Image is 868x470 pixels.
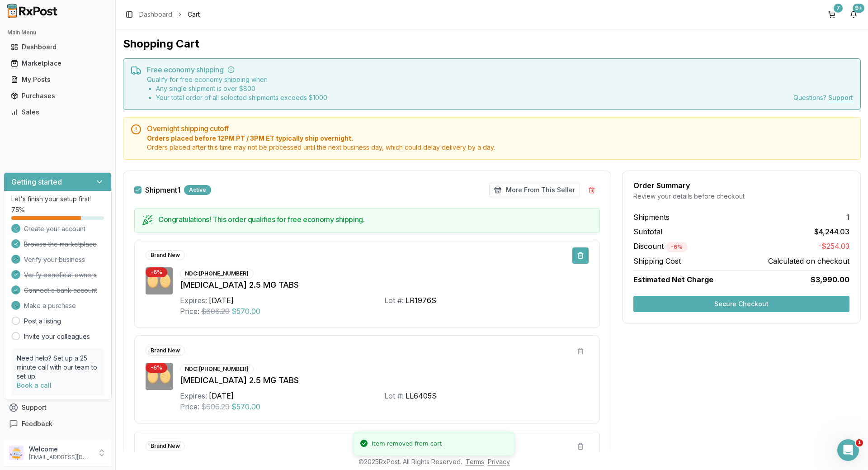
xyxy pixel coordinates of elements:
[22,419,52,428] span: Feedback
[11,59,104,68] div: Marketplace
[180,401,199,412] div: Price:
[11,108,104,117] div: Sales
[633,226,662,237] span: Subtotal
[846,212,849,223] span: 1
[123,37,861,51] h1: Shopping Cart
[633,275,713,284] span: Estimated Net Charge
[666,242,688,252] div: - 6 %
[147,143,853,152] span: Orders placed after this time may not be processed until the next business day, which could delay...
[156,93,327,102] li: Your total order of all selected shipments exceeds $ 1000
[372,439,442,448] div: Item removed from cart
[7,71,108,88] a: My Posts
[11,176,62,187] h3: Getting started
[147,75,327,102] div: Qualify for free economy shipping when
[139,10,200,19] nav: breadcrumb
[24,255,85,264] span: Verify your business
[846,7,861,22] button: 9+
[384,390,404,401] div: Lot #:
[406,295,436,306] div: LR1976S
[29,454,92,461] p: [EMAIL_ADDRESS][DOMAIN_NAME]
[146,441,185,451] div: Brand New
[11,75,104,84] div: My Posts
[24,271,97,280] span: Verify beneficial owners
[4,89,112,103] button: Purchases
[180,364,254,374] div: NDC: [PHONE_NUMBER]
[811,274,849,285] span: $3,990.00
[4,399,112,416] button: Support
[4,40,112,54] button: Dashboard
[24,240,97,249] span: Browse the marketplace
[837,439,859,461] iframe: Intercom live chat
[7,104,108,120] a: Sales
[146,363,173,390] img: Eliquis 2.5 MG TABS
[4,56,112,71] button: Marketplace
[231,306,260,317] span: $570.00
[768,256,849,266] span: Calculated on checkout
[466,458,484,465] a: Terms
[488,458,510,465] a: Privacy
[489,183,580,197] button: More From This Seller
[24,224,85,233] span: Create your account
[856,439,863,446] span: 1
[147,66,853,73] h5: Free economy shipping
[11,91,104,100] div: Purchases
[146,363,167,373] div: - 6 %
[406,390,437,401] div: LL6405S
[180,374,589,387] div: [MEDICAL_DATA] 2.5 MG TABS
[825,7,839,22] button: 7
[158,216,592,223] h5: Congratulations! This order qualifies for free economy shipping.
[11,195,104,204] p: Let's finish your setup first!
[7,39,108,55] a: Dashboard
[209,390,234,401] div: [DATE]
[147,125,853,132] h5: Overnight shipping cutoff
[180,390,207,401] div: Expires:
[7,55,108,71] a: Marketplace
[633,182,849,189] div: Order Summary
[146,250,185,260] div: Brand New
[17,381,52,389] a: Book a call
[146,267,167,277] div: - 6 %
[7,88,108,104] a: Purchases
[209,295,234,306] div: [DATE]
[9,446,24,460] img: User avatar
[24,317,61,326] a: Post a listing
[139,10,172,19] a: Dashboard
[11,43,104,52] div: Dashboard
[24,332,90,341] a: Invite your colleagues
[201,401,230,412] span: $606.29
[146,346,185,356] div: Brand New
[184,185,211,195] div: Active
[180,279,589,291] div: [MEDICAL_DATA] 2.5 MG TABS
[793,93,853,102] div: Questions?
[4,416,112,432] button: Feedback
[4,105,112,119] button: Sales
[24,301,76,310] span: Make a purchase
[188,10,200,19] span: Cart
[24,286,97,295] span: Connect a bank account
[29,445,92,454] p: Welcome
[853,4,864,13] div: 9+
[834,4,843,13] div: 7
[633,242,688,251] span: Discount
[145,186,180,194] label: Shipment 1
[633,192,849,201] div: Review your details before checkout
[633,296,849,312] button: Secure Checkout
[180,295,207,306] div: Expires:
[633,212,670,223] span: Shipments
[7,29,108,36] h2: Main Menu
[146,267,173,294] img: Eliquis 2.5 MG TABS
[4,72,112,87] button: My Posts
[4,4,61,18] img: RxPost Logo
[17,354,99,381] p: Need help? Set up a 25 minute call with our team to set up.
[818,241,849,252] span: -$254.03
[180,269,254,279] div: NDC: [PHONE_NUMBER]
[384,295,404,306] div: Lot #:
[231,401,260,412] span: $570.00
[11,205,25,214] span: 75 %
[156,84,327,93] li: Any single shipment is over $ 800
[180,306,199,317] div: Price:
[633,256,681,266] span: Shipping Cost
[201,306,230,317] span: $606.29
[814,226,849,237] span: $4,244.03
